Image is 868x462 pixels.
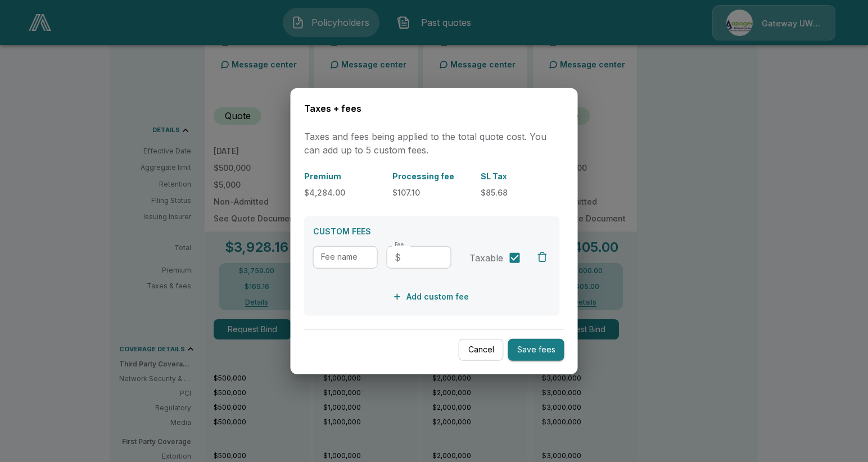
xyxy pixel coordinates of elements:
[459,339,504,361] button: Cancel
[469,251,503,264] span: Taxable
[395,241,404,248] label: Fee
[304,186,383,198] p: $4,284.00
[391,286,473,307] button: Add custom fee
[304,170,383,182] p: Premium
[395,250,401,264] p: $
[313,225,551,237] p: CUSTOM FEES
[304,129,564,156] p: Taxes and fees being applied to the total quote cost. You can add up to 5 custom fees.
[304,102,564,116] h6: Taxes + fees
[508,339,564,361] button: Save fees
[392,186,472,198] p: $107.10
[392,170,472,182] p: Processing fee
[481,186,560,198] p: $85.68
[481,170,560,182] p: SL Tax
